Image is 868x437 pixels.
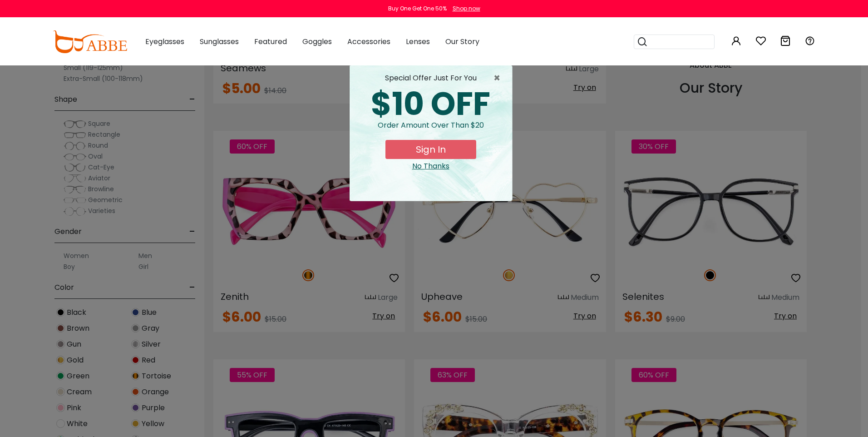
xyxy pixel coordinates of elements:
[453,5,480,13] div: Shop now
[406,36,430,47] span: Lenses
[302,36,332,47] span: Goggles
[357,88,505,120] div: $10 OFF
[347,36,390,47] span: Accessories
[493,73,505,84] span: ×
[448,5,480,12] a: Shop now
[145,36,184,47] span: Eyeglasses
[357,73,505,84] div: special offer just for you
[254,36,287,47] span: Featured
[388,5,447,13] div: Buy One Get One 50%
[385,140,476,159] button: Sign In
[357,120,505,140] div: Order amount over than $20
[357,161,505,172] div: Close
[445,36,479,47] span: Our Story
[493,73,505,84] button: Close
[53,30,127,53] img: abbeglasses.com
[200,36,239,47] span: Sunglasses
